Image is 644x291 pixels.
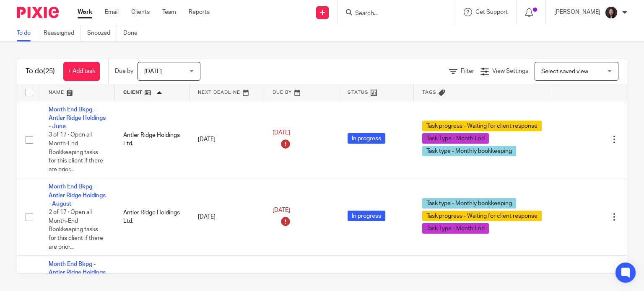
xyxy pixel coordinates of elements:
span: Task progress - Waiting for client response [422,121,542,131]
span: Task type - Monthly bookkeeping [422,198,516,209]
a: Reports [189,8,210,16]
span: In progress [348,211,385,221]
a: To do [17,25,37,41]
a: + Add task [63,62,100,81]
span: Task Type - Month End [422,133,489,144]
span: 2 of 17 · Open all Month-End Bookkeeping tasks for this client if there are prior... [49,210,103,250]
span: Get Support [475,9,508,15]
span: View Settings [492,68,528,74]
a: Month End Bkpg - Antler Ridge Holdings - July [49,261,106,284]
span: Tags [422,90,436,95]
a: Work [78,8,92,16]
img: Pixie [17,7,59,18]
td: Antler Ridge Holdings Ltd. [115,178,190,256]
a: Done [123,25,144,41]
span: [DATE] [273,207,290,213]
a: Reassigned [44,25,81,41]
span: 3 of 17 · Open all Month-End Bookkeeping tasks for this client if there are prior... [49,132,103,173]
p: Due by [115,67,133,75]
a: Month End Bkpg - Antler Ridge Holdings - June [49,107,106,130]
span: In progress [348,133,385,144]
span: Select saved view [541,69,588,75]
a: Clients [131,8,150,16]
a: Month End Bkpg - Antler Ridge Holdings - August [49,184,106,207]
span: Task progress - Waiting for client response [422,211,542,221]
a: Email [105,8,119,16]
img: Lili%20square.jpg [605,6,618,19]
h1: To do [26,67,55,76]
a: Snoozed [87,25,117,41]
p: [PERSON_NAME] [554,8,600,16]
span: (25) [43,68,55,75]
td: [DATE] [190,178,264,256]
span: [DATE] [144,69,162,75]
a: Team [162,8,176,16]
td: [DATE] [190,101,264,178]
input: Search [354,10,430,18]
td: Antler Ridge Holdings Ltd. [115,101,190,178]
span: Filter [461,68,474,74]
span: Task type - Monthly bookkeeping [422,146,516,156]
span: [DATE] [273,130,290,136]
span: Task Type - Month End [422,223,489,234]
